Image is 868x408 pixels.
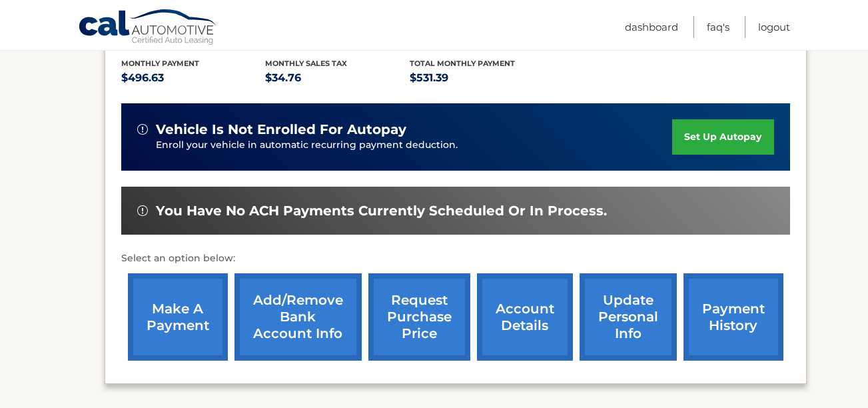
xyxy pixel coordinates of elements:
a: payment history [683,273,783,361]
p: Select an option below: [121,251,790,267]
a: account details [477,273,573,361]
img: alert-white.svg [137,205,148,216]
p: Enroll your vehicle in automatic recurring payment deduction. [156,138,673,153]
a: set up autopay [672,119,773,155]
a: FAQ's [707,16,729,38]
span: You have no ACH payments currently scheduled or in process. [156,203,607,219]
a: Dashboard [625,16,678,38]
span: vehicle is not enrolled for autopay [156,121,406,138]
p: $531.39 [410,69,554,87]
span: Total Monthly Payment [410,59,515,68]
img: alert-white.svg [137,124,148,135]
p: $496.63 [121,69,266,87]
span: Monthly Payment [121,59,199,68]
a: request purchase price [368,273,470,361]
p: $34.76 [265,69,410,87]
a: Cal Automotive [78,9,218,47]
a: Logout [758,16,790,38]
a: Add/Remove bank account info [234,273,362,361]
a: make a payment [128,273,228,361]
span: Monthly sales Tax [265,59,347,68]
a: update personal info [580,273,677,361]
